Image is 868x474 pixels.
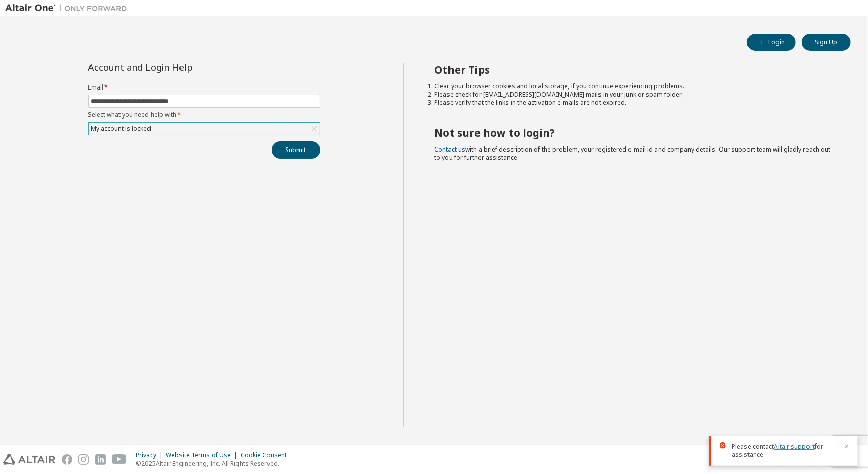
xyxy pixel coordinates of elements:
[166,451,241,459] div: Website Terms of Use
[62,454,72,465] img: facebook.svg
[434,82,832,91] li: Clear your browser cookies and local storage, if you continue experiencing problems.
[136,451,166,459] div: Privacy
[434,99,832,107] li: Please verify that the links in the activation e-mails are not expired.
[3,454,55,465] img: altair_logo.svg
[434,126,832,139] h2: Not sure how to login?
[732,442,837,459] span: Please contact for assistance.
[434,91,832,99] li: Please check for [EMAIL_ADDRESS][DOMAIN_NAME] mails in your junk or spam folder.
[112,454,127,465] img: youtube.svg
[434,63,832,76] h2: Other Tips
[241,451,293,459] div: Cookie Consent
[774,442,815,451] a: Altair support
[95,454,106,465] img: linkedin.svg
[88,111,320,119] label: Select what you need help with
[136,459,293,468] p: © 2025 Altair Engineering, Inc. All Rights Reserved.
[88,83,320,92] label: Email
[802,34,851,51] button: Sign Up
[89,123,320,135] div: My account is locked
[89,123,153,134] div: My account is locked
[88,63,274,71] div: Account and Login Help
[747,34,796,51] button: Login
[78,454,89,465] img: instagram.svg
[5,3,132,13] img: Altair One
[434,145,465,154] a: Contact us
[272,141,320,159] button: Submit
[434,145,830,162] span: with a brief description of the problem, your registered e-mail id and company details. Our suppo...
